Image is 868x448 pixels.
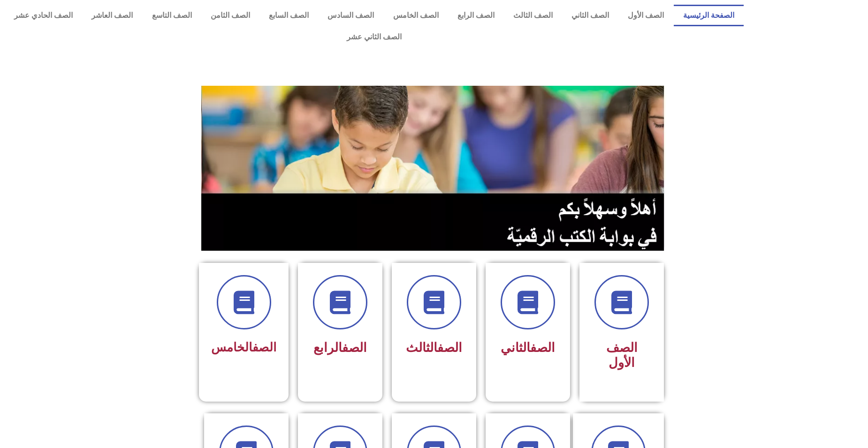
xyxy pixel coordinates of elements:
[201,5,259,26] a: الصف الثامن
[437,340,462,355] a: الصف
[342,340,367,355] a: الصف
[530,340,555,355] a: الصف
[383,5,448,26] a: الصف الخامس
[504,5,562,26] a: الصف الثالث
[618,5,673,26] a: الصف الأول
[82,5,142,26] a: الصف العاشر
[318,5,383,26] a: الصف السادس
[5,5,82,26] a: الصف الحادي عشر
[406,340,462,355] span: الثالث
[143,5,201,26] a: الصف التاسع
[606,340,638,370] span: الصف الأول
[501,340,555,355] span: الثاني
[562,5,618,26] a: الصف الثاني
[5,26,744,48] a: الصف الثاني عشر
[448,5,504,26] a: الصف الرابع
[313,340,367,355] span: الرابع
[211,340,276,354] span: الخامس
[259,5,318,26] a: الصف السابع
[252,340,276,354] a: الصف
[674,5,744,26] a: الصفحة الرئيسية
